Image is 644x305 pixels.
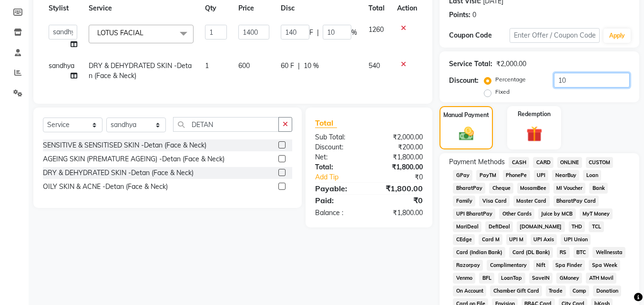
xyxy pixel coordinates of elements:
span: 10 % [304,61,319,71]
div: Discount: [308,142,369,152]
span: Bank [589,183,608,194]
div: Coupon Code [449,30,509,40]
span: Complimentary [487,260,530,271]
span: Master Card [513,196,550,207]
div: ₹1,800.00 [369,162,430,172]
span: % [351,28,357,38]
button: Apply [603,29,631,43]
a: Add Tip [308,172,379,182]
div: DRY & DEHYDRATED SKIN -Detan (Face & Neck) [43,168,194,178]
label: Manual Payment [443,111,489,119]
div: Payable: [308,183,369,194]
span: Venmo [453,273,475,284]
div: Total: [308,162,369,172]
span: Payment Methods [449,157,505,167]
div: Service Total: [449,59,492,69]
span: PhonePe [503,170,530,181]
span: LoanTap [498,273,525,284]
span: ONLINE [557,157,582,168]
span: Card (Indian Bank) [453,247,505,258]
span: Razorpay [453,260,483,271]
span: ATH Movil [586,273,616,284]
span: MI Voucher [553,183,586,194]
span: UPI BharatPay [453,208,495,219]
span: DRY & DEHYDRATED SKIN -Detan (Face & Neck) [89,61,192,80]
span: BharatPay Card [553,196,599,207]
label: Fixed [495,88,510,96]
a: x [143,29,148,37]
img: _cash.svg [454,125,479,142]
span: 1 [205,61,209,70]
span: Card (DL Bank) [509,247,553,258]
span: Trade [546,285,566,296]
span: UPI Union [561,234,591,245]
span: UPI Axis [531,234,557,245]
span: Nift [533,260,549,271]
span: Spa Week [589,260,620,271]
span: 60 F [281,61,294,71]
span: Juice by MCB [538,208,576,219]
span: Total [315,118,337,128]
span: Cheque [489,183,513,194]
span: BFL [479,273,494,284]
span: Comp [570,285,590,296]
span: Other Cards [499,208,534,219]
span: Family [453,196,475,207]
label: Percentage [495,75,526,84]
label: Redemption [518,110,551,118]
img: _gift.svg [521,124,547,144]
span: Wellnessta [593,247,625,258]
span: GMoney [556,273,582,284]
div: ₹0 [369,195,430,206]
div: Net: [308,152,369,162]
span: UPI M [506,234,527,245]
span: CASH [509,157,529,168]
span: sandhya [49,61,74,70]
span: F [309,28,313,38]
span: MyT Money [580,208,613,219]
span: | [317,28,319,38]
span: Card M [479,234,502,245]
div: SENSITIVE & SENSITISED SKIN -Detan (Face & Neck) [43,140,206,150]
span: | [298,61,300,71]
span: PayTM [476,170,499,181]
span: Visa Card [479,196,510,207]
span: Loan [583,170,601,181]
span: SaveIN [529,273,553,284]
div: Points: [449,10,470,20]
span: TCL [589,221,604,232]
div: OILY SKIN & ACNE -Detan (Face & Neck) [43,182,168,192]
span: [DOMAIN_NAME] [517,221,565,232]
span: RS [557,247,570,258]
span: Donation [593,285,621,296]
span: CEdge [453,234,475,245]
span: BTC [573,247,589,258]
div: ₹0 [379,172,430,182]
div: 0 [472,10,476,20]
div: ₹2,000.00 [369,132,430,142]
div: ₹1,800.00 [369,208,430,218]
span: BharatPay [453,183,485,194]
div: ₹200.00 [369,142,430,152]
span: 1260 [368,25,384,34]
input: Search or Scan [173,117,279,132]
span: 540 [368,61,380,70]
span: NearBuy [552,170,579,181]
span: MariDeal [453,221,481,232]
span: UPI [534,170,549,181]
div: Paid: [308,195,369,206]
span: GPay [453,170,472,181]
span: Spa Finder [552,260,585,271]
div: Sub Total: [308,132,369,142]
span: 600 [238,61,250,70]
div: AGEING SKIN (PREMATURE AGEING) -Detan (Face & Neck) [43,154,225,164]
div: Discount: [449,76,479,86]
span: CUSTOM [586,157,613,168]
span: DefiDeal [485,221,513,232]
div: ₹1,800.00 [369,183,430,194]
div: ₹1,800.00 [369,152,430,162]
span: Chamber Gift Card [490,285,542,296]
span: MosamBee [517,183,550,194]
span: CARD [533,157,553,168]
span: On Account [453,285,486,296]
